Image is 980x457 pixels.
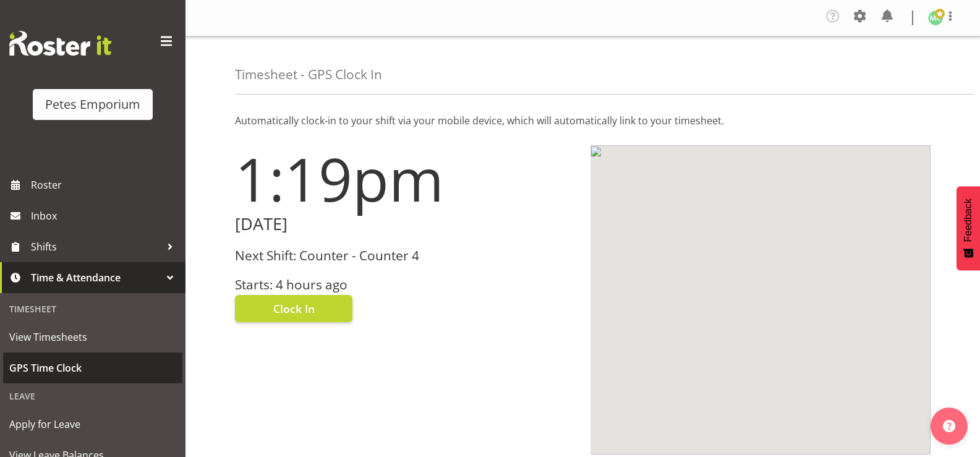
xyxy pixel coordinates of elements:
button: Clock In [235,295,352,322]
h3: Next Shift: Counter - Counter 4 [235,249,576,263]
h4: Timesheet - GPS Clock In [235,67,382,82]
a: GPS Time Clock [3,352,182,383]
div: Timesheet [3,296,182,322]
a: Apply for Leave [3,409,182,440]
span: GPS Time Clock [9,359,176,377]
span: Shifts [31,237,161,256]
span: Clock In [273,301,315,317]
div: Leave [3,383,182,409]
span: Roster [31,176,179,194]
span: Inbox [31,207,179,225]
h3: Starts: 4 hours ago [235,278,576,292]
span: Feedback [963,199,974,242]
img: help-xxl-2.png [943,420,955,432]
h1: 1:19pm [235,145,576,212]
h2: [DATE] [235,215,576,234]
a: View Timesheets [3,322,182,352]
span: Apply for Leave [9,415,176,434]
p: Automatically clock-in to your shift via your mobile device, which will automatically link to you... [235,113,931,128]
div: Petes Emporium [45,95,140,114]
img: Rosterit website logo [9,31,111,56]
span: View Timesheets [9,328,176,346]
img: melissa-cowen2635.jpg [928,11,943,25]
button: Feedback - Show survey [957,186,980,270]
span: Time & Attendance [31,268,161,287]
